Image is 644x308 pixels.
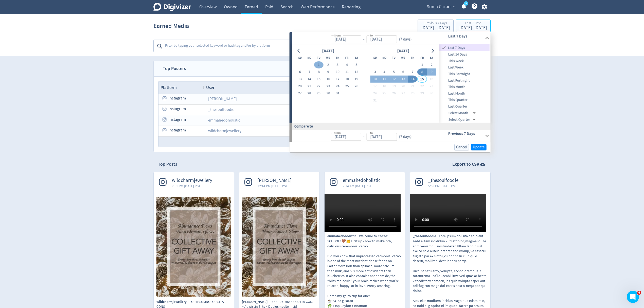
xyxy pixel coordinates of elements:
[324,83,333,90] button: 23
[169,115,186,125] span: Instagram
[163,128,167,132] svg: instagram
[389,54,399,61] th: Tuesday
[421,21,450,26] div: Previous 7 Days
[163,117,167,122] svg: instagram
[314,61,324,69] button: 1
[408,76,417,83] button: 14
[208,118,240,123] a: emmahedoholistic
[156,197,231,297] img: THE COLLECTIVE GIFT AWAY ~ Abundance Flows ~ Nourishment Glows ✨ Total Value of $2000+ in amazing...
[439,97,490,103] div: This Quarter
[242,299,271,304] span: [PERSON_NAME]
[439,91,490,96] span: Last Month
[399,76,408,83] button: 13
[333,61,342,69] button: 3
[439,71,490,77] span: This Fortnight
[427,69,436,76] button: 9
[295,47,302,54] button: Go to previous month
[439,64,490,71] div: Last Week
[352,54,361,61] th: Saturday
[454,144,469,150] button: Cancel
[380,69,389,76] button: 4
[333,76,342,83] button: 17
[439,58,490,64] div: This Week
[439,44,490,51] div: Last 7 Days
[439,51,490,58] div: Last 14 Days
[305,83,314,90] button: 21
[389,76,399,83] button: 12
[439,103,490,110] div: Last Quarter
[314,69,324,76] button: 8
[427,90,436,97] button: 30
[324,54,333,61] th: Wednesday
[314,90,324,97] button: 29
[413,234,439,239] span: _thesoulfoodie
[370,54,380,61] th: Sunday
[295,90,305,97] button: 27
[352,61,361,69] button: 5
[327,234,359,239] span: emmahedoholistic
[448,33,483,39] h6: Last 7 Days
[408,54,417,61] th: Thursday
[417,61,427,69] button: 1
[169,93,186,103] span: Instagram
[305,90,314,97] button: 28
[370,97,380,104] button: 31
[439,65,490,70] span: Last Week
[417,54,427,61] th: Friday
[324,76,333,83] button: 16
[158,61,191,76] span: Top Posters
[380,90,389,97] button: 25
[295,54,305,61] th: Sunday
[421,26,450,30] div: [DATE] - [DATE]
[208,96,237,101] a: [PERSON_NAME]
[305,54,314,61] th: Monday
[169,125,186,135] span: Instagram
[352,76,361,83] button: 19
[342,54,352,61] th: Friday
[305,76,314,83] button: 14
[447,45,490,51] span: Last 7 Days
[439,84,490,90] span: This Month
[163,107,167,111] svg: instagram
[389,83,399,90] button: 19
[399,69,408,76] button: 6
[417,76,427,83] button: 15
[160,85,177,90] span: Platform
[464,1,468,6] a: 5
[343,178,381,183] span: emmahedoholistic
[439,104,490,109] span: Last Quarter
[408,83,417,90] button: 21
[637,291,641,295] span: 4
[320,47,336,54] div: [DATE]
[399,83,408,90] button: 20
[417,90,427,97] button: 29
[305,69,314,76] button: 7
[417,69,427,76] button: 8
[370,33,373,37] label: to
[397,36,414,42] div: ( 7 days )
[333,83,342,90] button: 24
[208,107,234,112] a: _thesoulfoodie
[206,85,214,90] span: User
[342,76,352,83] button: 18
[452,161,479,167] strong: Export to CSV
[334,33,341,37] label: from
[427,54,436,61] th: Saturday
[290,123,491,130] div: Compare to
[370,83,380,90] button: 17
[343,183,381,189] span: 2:14 AM [DATE] PST
[324,90,333,97] button: 30
[399,54,408,61] th: Wednesday
[380,83,389,90] button: 18
[208,128,241,133] a: wildcharmjewellery
[380,54,389,61] th: Monday
[158,161,177,167] h2: Top Posts
[439,90,490,97] div: Last Month
[427,3,451,11] span: Soma Cacao
[466,2,467,5] text: 5
[439,44,490,123] nav: presets
[292,44,491,123] div: from-to(7 days)Last 7 Days
[295,83,305,90] button: 20
[425,3,457,11] button: Soma Cacao
[439,71,490,77] div: This Fortnight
